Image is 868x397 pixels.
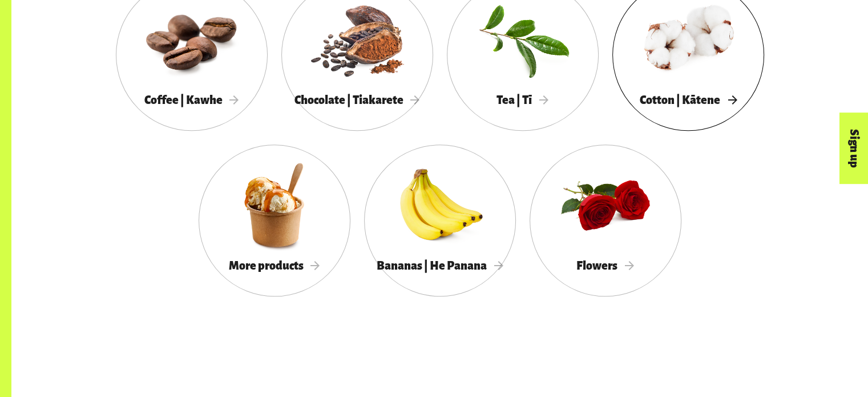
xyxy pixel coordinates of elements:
a: More products [199,145,350,296]
span: Bananas | He Panana [377,259,503,272]
span: More products [229,259,320,272]
span: Chocolate | Tiakarete [294,94,420,106]
span: Cotton | Kātene [640,94,737,106]
span: Flowers [576,259,634,272]
a: Flowers [530,145,681,296]
span: Tea | Tī [496,94,548,106]
a: Bananas | He Panana [364,145,516,296]
span: Coffee | Kawhe [144,94,239,106]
